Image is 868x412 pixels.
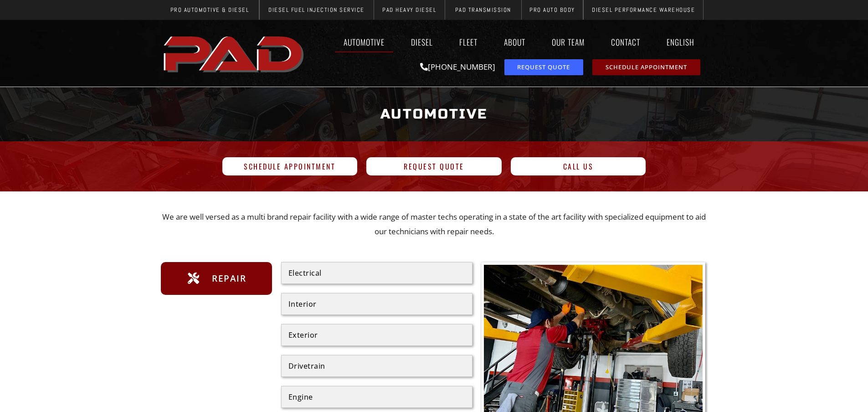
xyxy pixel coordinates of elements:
[268,7,365,13] span: Diesel Fuel Injection Service
[288,331,465,339] div: Exterior
[517,64,570,70] span: Request Quote
[420,62,495,72] a: [PHONE_NUMBER]
[602,31,649,52] a: Contact
[606,64,687,70] span: Schedule Appointment
[222,157,358,175] a: Schedule Appointment
[288,362,465,370] div: Drivetrain
[161,29,308,78] img: The image shows the word "PAD" in bold, red, uppercase letters with a slight shadow effect.
[288,393,465,401] div: Engine
[210,271,246,286] span: Repair
[495,31,534,52] a: About
[335,31,393,52] a: Automotive
[288,300,465,308] div: Interior
[451,31,486,52] a: Fleet
[563,163,594,170] span: Call Us
[244,163,335,170] span: Schedule Appointment
[529,7,575,13] span: Pro Auto Body
[543,31,593,52] a: Our Team
[288,269,465,277] div: Electrical
[511,157,646,175] a: Call Us
[404,163,464,170] span: Request Quote
[161,29,308,78] a: pro automotive and diesel home page
[308,31,708,52] nav: Menu
[504,59,583,75] a: request a service or repair quote
[402,31,442,52] a: Diesel
[592,59,700,75] a: schedule repair or service appointment
[366,157,502,175] a: Request Quote
[165,97,703,131] h1: Automotive
[658,31,708,52] a: English
[592,7,695,13] span: Diesel Performance Warehouse
[382,7,436,13] span: PAD Heavy Diesel
[455,7,511,13] span: PAD Transmission
[170,7,249,13] span: Pro Automotive & Diesel
[161,210,708,239] p: We are well versed as a multi brand repair facility with a wide range of master techs operating i...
